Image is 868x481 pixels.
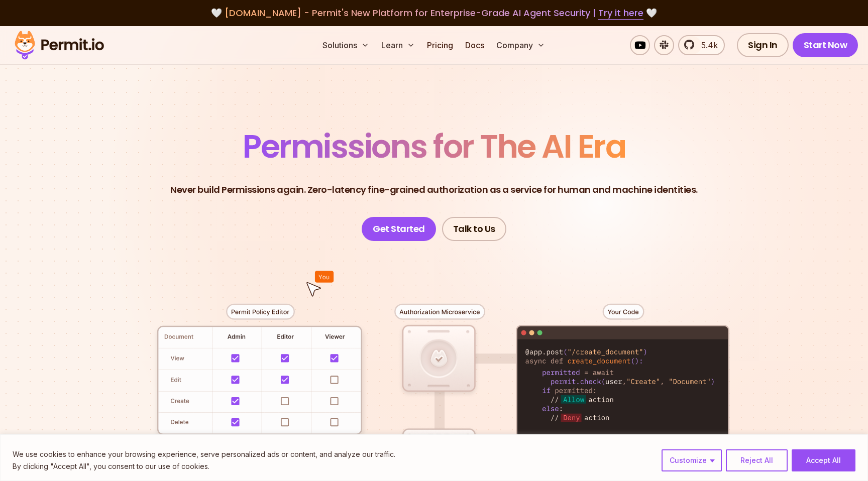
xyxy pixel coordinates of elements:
[726,449,788,471] button: Reject All
[362,217,436,241] a: Get Started
[442,217,506,241] a: Talk to Us
[792,449,855,471] button: Accept All
[225,7,643,19] span: [DOMAIN_NAME] - Permit's New Platform for Enterprise-Grade AI Agent Security |
[492,35,549,55] button: Company
[423,35,457,55] a: Pricing
[662,449,722,471] button: Customize
[170,183,698,197] p: Never build Permissions again. Zero-latency fine-grained authorization as a service for human and...
[678,35,725,55] a: 5.4k
[737,33,789,57] a: Sign In
[13,448,395,460] p: We use cookies to enhance your browsing experience, serve personalized ads or content, and analyz...
[695,39,718,51] span: 5.4k
[793,33,858,57] a: Start Now
[10,28,108,62] img: Permit logo
[24,6,844,20] div: 🤍 🤍
[598,7,643,20] a: Try it here
[318,35,373,55] button: Solutions
[243,124,625,169] span: Permissions for The AI Era
[13,460,395,472] p: By clicking "Accept All", you consent to our use of cookies.
[377,35,419,55] button: Learn
[461,35,488,55] a: Docs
